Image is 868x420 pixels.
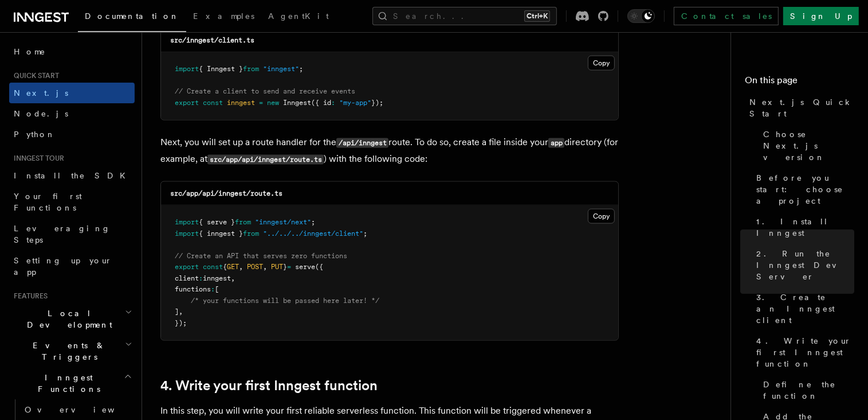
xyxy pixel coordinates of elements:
[627,9,655,23] button: Toggle dark mode
[299,65,303,73] span: ;
[756,335,854,370] span: 4. Write your first Inngest function
[756,216,854,239] span: 1. Install Inngest
[311,99,331,107] span: ({ id
[9,340,125,363] span: Events & Triggers
[287,263,291,271] span: =
[211,285,215,293] span: :
[336,138,388,148] code: /api/inngest
[175,308,179,316] span: ]
[9,165,135,186] a: Install the SDK
[9,303,135,335] button: Local Development
[243,230,259,238] span: from
[283,99,311,107] span: Inngest
[759,374,854,406] a: Define the function
[756,248,854,282] span: 2. Run the Inngest Dev Server
[548,138,564,148] code: app
[763,379,854,402] span: Define the function
[263,230,363,238] span: "../../../inngest/client"
[14,192,82,212] span: Your first Functions
[179,308,183,316] span: ,
[203,263,223,271] span: const
[371,99,383,107] span: });
[223,263,227,271] span: {
[215,285,219,293] span: [
[14,130,56,139] span: Python
[283,263,287,271] span: }
[752,287,854,330] a: 3. Create an Inngest client
[363,230,367,238] span: ;
[9,218,135,250] a: Leveraging Steps
[175,99,199,107] span: export
[14,256,112,277] span: Setting up your app
[261,3,336,31] a: AgentKit
[9,71,59,80] span: Quick start
[160,134,619,168] p: Next, you will set up a route handler for the route. To do so, create a file inside your director...
[752,243,854,287] a: 2. Run the Inngest Dev Server
[175,252,347,260] span: // Create an API that serves zero functions
[9,372,124,395] span: Inngest Functions
[14,88,68,98] span: Next.js
[175,230,199,238] span: import
[191,297,379,305] span: /* your functions will be passed here later! */
[20,399,135,420] a: Overview
[745,92,854,124] a: Next.js Quick Start
[243,65,259,73] span: from
[752,211,854,243] a: 1. Install Inngest
[315,263,323,271] span: ({
[588,209,615,224] button: Copy
[170,189,282,197] code: src/app/api/inngest/route.ts
[199,65,243,73] span: { Inngest }
[9,367,135,399] button: Inngest Functions
[14,171,132,180] span: Install the SDK
[268,11,329,21] span: AgentKit
[203,274,231,282] span: inngest
[247,263,263,271] span: POST
[199,274,203,282] span: :
[759,124,854,168] a: Choose Next.js version
[9,41,135,62] a: Home
[231,274,235,282] span: ,
[372,7,557,25] button: Search...Ctrl+K
[331,99,335,107] span: :
[78,3,186,32] a: Documentation
[14,224,111,244] span: Leveraging Steps
[9,83,135,103] a: Next.js
[267,99,279,107] span: new
[674,7,779,25] a: Contact sales
[175,65,199,73] span: import
[263,65,299,73] span: "inngest"
[756,291,854,326] span: 3. Create an Inngest client
[9,308,125,330] span: Local Development
[186,3,261,31] a: Examples
[271,263,283,271] span: PUT
[9,186,135,218] a: Your first Functions
[9,291,48,301] span: Features
[756,172,854,207] span: Before you start: choose a project
[9,124,135,145] a: Python
[14,109,68,118] span: Node.js
[9,154,64,163] span: Inngest tour
[14,46,46,57] span: Home
[175,263,199,271] span: export
[203,99,223,107] span: const
[199,230,243,238] span: { inngest }
[259,99,263,107] span: =
[170,36,254,44] code: src/inngest/client.ts
[752,330,854,374] a: 4. Write your first Inngest function
[9,250,135,282] a: Setting up your app
[175,87,355,95] span: // Create a client to send and receive events
[255,218,311,226] span: "inngest/next"
[339,99,371,107] span: "my-app"
[263,263,267,271] span: ,
[9,335,135,367] button: Events & Triggers
[745,73,854,92] h4: On this page
[175,274,199,282] span: client
[295,263,315,271] span: serve
[227,99,255,107] span: inngest
[175,218,199,226] span: import
[9,103,135,124] a: Node.js
[199,218,235,226] span: { serve }
[783,7,859,25] a: Sign Up
[207,155,324,165] code: src/app/api/inngest/route.ts
[239,263,243,271] span: ,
